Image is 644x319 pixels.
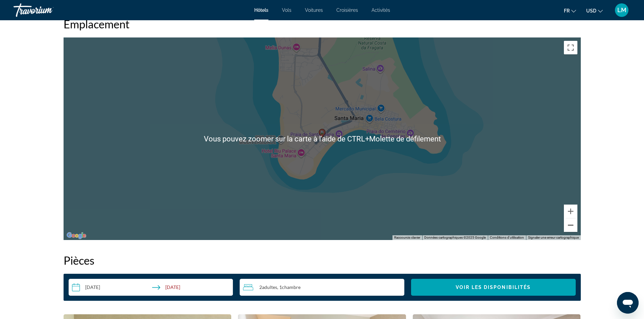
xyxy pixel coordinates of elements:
[613,3,630,17] button: User Menu
[564,8,570,14] span: fr
[64,254,581,267] h2: Pièces
[240,279,404,296] button: Travelers: 2 adults, 0 children
[394,235,420,240] button: Raccourcis clavier
[282,284,301,290] span: Chambre
[336,7,358,13] a: Croisières
[424,236,486,239] span: Données cartographiques ©2025 Google
[64,17,581,31] h2: Emplacement
[277,285,301,290] span: , 1
[411,279,576,296] button: Voir les disponibilités
[259,285,277,290] span: 2
[254,7,268,13] a: Hôtels
[65,231,88,240] img: Google
[528,236,579,239] a: Signaler une erreur cartographique
[14,1,81,19] a: Travorium
[262,284,277,290] span: Adultes
[65,231,88,240] a: Ouvrir cette zone dans Google Maps (dans une nouvelle fenêtre)
[69,279,233,296] button: Check-in date: Oct 10, 2025 Check-out date: Oct 17, 2025
[617,7,626,14] span: LM
[456,285,531,290] span: Voir les disponibilités
[305,7,323,13] a: Voitures
[372,7,390,13] a: Activités
[490,236,524,239] a: Conditions d'utilisation (s'ouvre dans un nouvel onglet)
[617,292,639,314] iframe: Bouton de lancement de la fenêtre de messagerie
[69,279,576,296] div: Search widget
[564,205,577,218] button: Zoom avant
[564,6,576,16] button: Change language
[564,218,577,232] button: Zoom arrière
[586,6,603,16] button: Change currency
[564,41,577,54] button: Passer en plein écran
[586,8,596,14] span: USD
[282,7,291,13] a: Vols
